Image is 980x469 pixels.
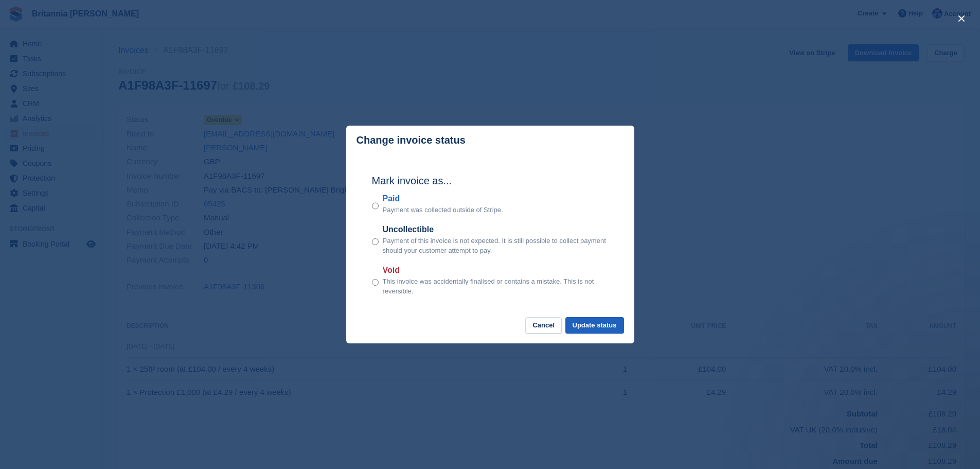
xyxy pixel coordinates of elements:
[357,134,466,146] p: Change invoice status
[525,317,562,334] button: Cancel
[383,264,609,276] label: Void
[372,173,609,188] h2: Mark invoice as...
[953,10,970,27] button: close
[383,236,609,256] p: Payment of this invoice is not expected. It is still possible to collect payment should your cust...
[565,317,624,334] button: Update status
[383,223,609,236] label: Uncollectible
[383,276,609,297] p: This invoice was accidentally finalised or contains a mistake. This is not reversible.
[383,193,503,205] label: Paid
[383,205,503,215] p: Payment was collected outside of Stripe.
